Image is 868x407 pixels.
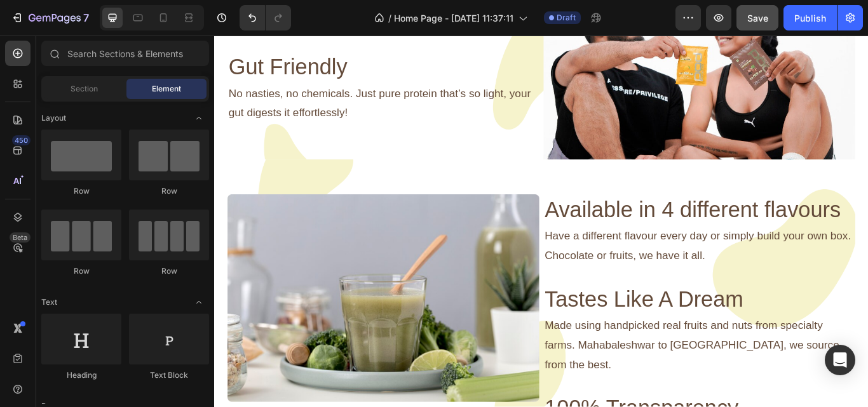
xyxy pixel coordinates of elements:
input: Search Sections & Elements [41,41,209,66]
div: Beta [10,232,31,243]
span: Home Page - [DATE] 11:37:11 [394,11,513,25]
div: 450 [12,135,31,145]
span: / [388,11,391,25]
p: Have a different flavour every day or simply build your own box. Chocolate or fruits, we have it ... [385,222,746,268]
span: Section [71,83,98,95]
iframe: Design area [214,36,868,407]
div: Row [129,185,209,197]
div: Heading [41,370,121,381]
h2: Available in 4 different flavours [384,185,747,221]
button: Publish [783,5,837,30]
span: Layout [41,112,66,124]
span: Toggle open [189,292,209,312]
span: Save [747,13,768,23]
div: Publish [794,11,826,25]
span: Toggle open [189,108,209,128]
h2: Tastes Like A Dream [384,290,747,325]
div: Open Intercom Messenger [825,345,855,375]
span: Element [152,83,181,95]
div: Row [129,265,209,277]
div: Undo/Redo [240,5,291,30]
button: 7 [5,5,95,30]
span: Draft [557,12,576,23]
span: Text [41,297,57,308]
div: Text Block [129,370,209,381]
div: Row [41,265,121,277]
p: Made using handpicked real fruits and nuts from specialty farms. Mahabaleshwar to [GEOGRAPHIC_DAT... [385,326,746,395]
button: Save [736,5,778,30]
div: Row [41,185,121,197]
p: 7 [83,10,89,25]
